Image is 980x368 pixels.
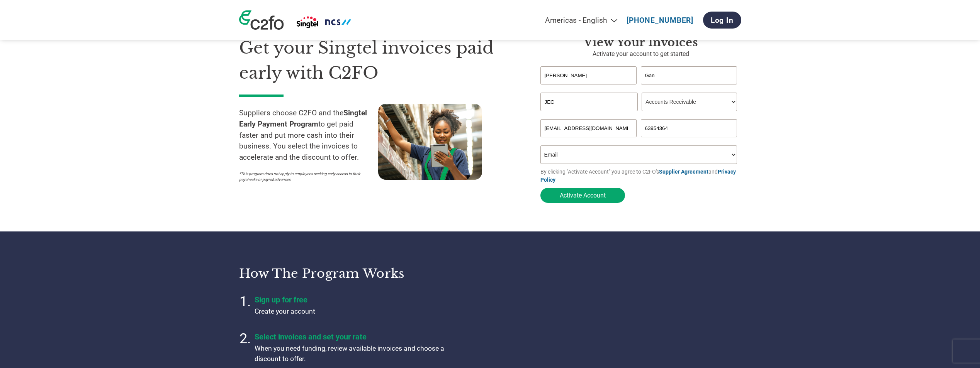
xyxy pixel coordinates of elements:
[540,138,637,142] div: Inavlid Email Address
[255,306,448,316] p: Create your account
[540,93,638,111] input: Your company name*
[641,138,737,142] div: Inavlid Phone Number
[642,93,737,111] select: Title/Role
[540,119,637,137] input: Invalid Email format
[540,168,741,184] p: By clicking "Activate Account" you agree to C2FO's and
[239,108,367,128] strong: Singtel Early Payment Program
[296,15,352,30] img: Singtel
[659,169,708,175] a: Supplier Agreement
[627,16,693,25] a: [PHONE_NUMBER]
[703,12,741,29] a: Log In
[378,104,482,180] img: supply chain worker
[255,295,448,304] h4: Sign up for free
[540,169,736,183] a: Privacy Policy
[239,266,481,281] h3: How the program works
[540,49,741,59] p: Activate your account to get started
[239,171,370,182] p: *This program does not apply to employees seeking early access to their paychecks or payroll adva...
[540,66,637,84] input: First Name*
[540,85,637,89] div: Invalid first name or first name is too long
[255,332,448,341] h4: Select invoices and set your rate
[540,112,737,116] div: Invalid company name or company name is too long
[641,85,737,89] div: Invalid last name or last name is too long
[255,343,448,364] p: When you need funding, review available invoices and choose a discount to offer.
[641,66,737,84] input: Last Name*
[239,35,517,85] h1: Get your Singtel invoices paid early with C2FO
[540,188,625,203] button: Activate Account
[239,10,284,30] img: c2fo logo
[540,35,741,49] h3: View Your Invoices
[641,119,737,137] input: Phone*
[239,108,378,163] p: Suppliers choose C2FO and the to get paid faster and put more cash into their business. You selec...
